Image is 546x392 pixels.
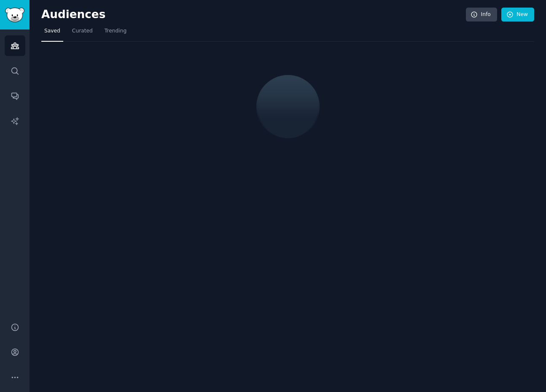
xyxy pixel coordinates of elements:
[41,24,63,42] a: Saved
[72,27,93,35] span: Curated
[102,24,129,42] a: Trending
[69,24,96,42] a: Curated
[105,27,126,35] span: Trending
[44,27,60,35] span: Saved
[501,8,534,22] a: New
[41,8,466,21] h2: Audiences
[5,8,24,22] img: GummySearch logo
[466,8,497,22] a: Info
